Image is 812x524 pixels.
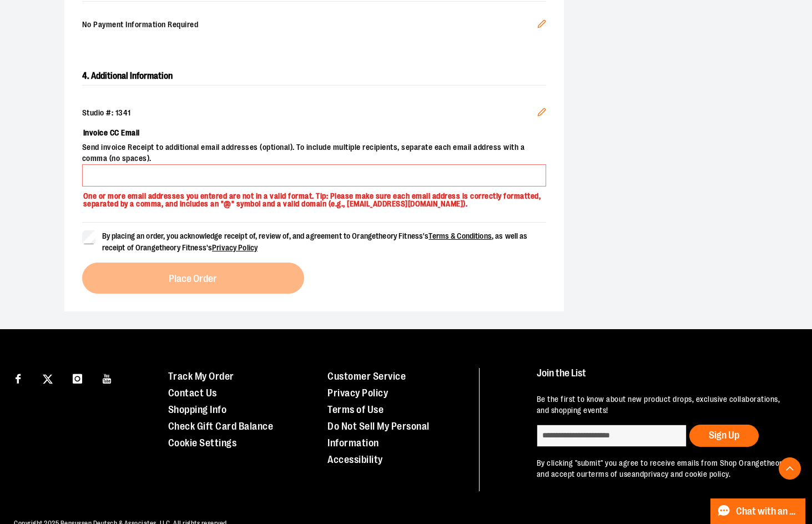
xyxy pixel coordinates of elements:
[38,368,58,387] a: Visit our X page
[168,404,227,415] a: Shopping Info
[689,425,759,447] button: Sign Up
[82,142,546,164] span: Send invoice Receipt to additional email addresses (optional). To include multiple recipients, se...
[327,387,388,399] a: Privacy Policy
[709,430,739,441] span: Sign Up
[168,421,274,432] a: Check Gift Card Balance
[537,425,687,447] input: enter email
[428,231,492,240] a: Terms & Conditions
[82,108,546,119] div: Studio #: 1341
[102,231,528,252] span: By placing an order, you acknowledge receipt of, review of, and agreement to Orangetheory Fitness...
[327,421,430,449] a: Do Not Sell My Personal Information
[98,368,117,387] a: Visit our Youtube page
[736,506,799,517] span: Chat with an Expert
[82,230,95,244] input: By placing an order, you acknowledge receipt of, review of, and agreement to Orangetheory Fitness...
[644,470,730,478] a: privacy and cookie policy.
[537,368,791,389] h4: Join the List
[82,19,537,32] span: No Payment Information Required
[779,457,801,480] button: Back To Top
[537,394,791,416] p: Be the first to know about new product drops, exclusive collaborations, and shopping events!
[82,123,546,142] label: Invoice CC Email
[327,371,406,382] a: Customer Service
[537,458,791,480] p: By clicking "submit" you agree to receive emails from Shop Orangetheory and accept our and
[528,11,555,41] button: Edit
[82,67,546,85] h2: 4. Additional Information
[710,498,806,524] button: Chat with an Expert
[327,454,383,465] a: Accessibility
[327,404,384,415] a: Terms of Use
[68,368,87,387] a: Visit our Instagram page
[212,243,258,252] a: Privacy Policy
[588,470,632,478] a: terms of use
[168,371,234,382] a: Track My Order
[528,99,555,129] button: Edit
[8,368,28,387] a: Visit our Facebook page
[168,387,217,399] a: Contact Us
[43,374,53,384] img: Twitter
[168,437,237,449] a: Cookie Settings
[82,187,546,209] p: One or more email addresses you entered are not in a valid format. Tip: Please make sure each ema...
